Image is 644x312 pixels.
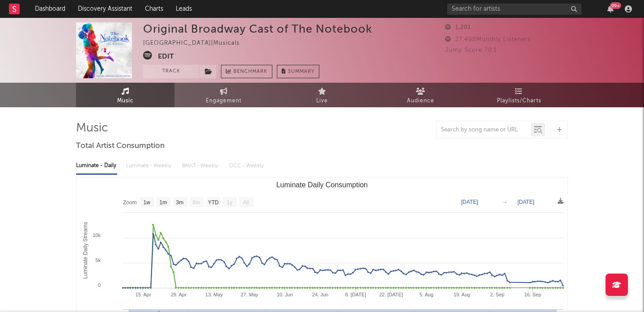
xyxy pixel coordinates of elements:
span: Playlists/Charts [497,96,541,106]
text: 3m [176,199,184,206]
span: Live [316,96,328,106]
text: 8. [DATE] [345,292,366,297]
div: Luminate - Daily [76,158,117,173]
a: Music [76,83,174,107]
text: 1y [227,199,233,206]
text: 27. May [241,292,258,297]
button: Summary [277,65,319,78]
text: 13. May [205,292,223,297]
span: Total Artist Consumption [76,141,165,152]
text: Luminate Daily Consumption [276,181,368,189]
text: 15. Apr [136,292,151,297]
text: 10. Jun [277,292,293,297]
text: → [502,199,508,205]
text: 29. Apr [171,292,186,297]
text: 10k [93,232,101,238]
text: 24. Jun [312,292,328,297]
span: Benchmark [233,67,267,77]
span: 1,201 [445,25,471,30]
text: 5k [95,257,101,263]
a: Playlists/Charts [470,83,568,107]
text: 1w [144,199,151,206]
span: 27,498 Monthly Listeners [445,37,531,42]
a: Live [273,83,371,107]
span: Engagement [206,96,241,106]
span: Jump Score: 70.1 [445,47,497,53]
text: Zoom [123,199,137,206]
button: Edit [158,51,174,62]
text: 0 [98,282,101,288]
text: 19. Aug [453,292,470,297]
span: Music [117,96,134,106]
text: 22. [DATE] [379,292,403,297]
a: Audience [371,83,470,107]
input: Search for artists [447,4,581,15]
a: Benchmark [221,65,272,78]
a: Engagement [174,83,273,107]
div: 99 + [610,2,621,9]
input: Search by song name or URL [436,126,531,134]
text: Luminate Daily Streams [82,222,89,278]
div: Original Broadway Cast of The Notebook [143,22,372,35]
text: 16. Sep [524,292,541,297]
button: Track [143,65,199,78]
text: 2. Sep [490,292,504,297]
text: [DATE] [517,199,534,205]
span: Summary [288,69,314,74]
text: 1m [160,199,167,206]
text: [DATE] [461,199,478,205]
text: YTD [208,199,219,206]
text: 6m [193,199,200,206]
text: 5. Aug [419,292,433,297]
span: Audience [407,96,434,106]
text: All [243,199,249,206]
button: 99+ [607,5,614,13]
div: [GEOGRAPHIC_DATA] | Musicals [143,38,250,49]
